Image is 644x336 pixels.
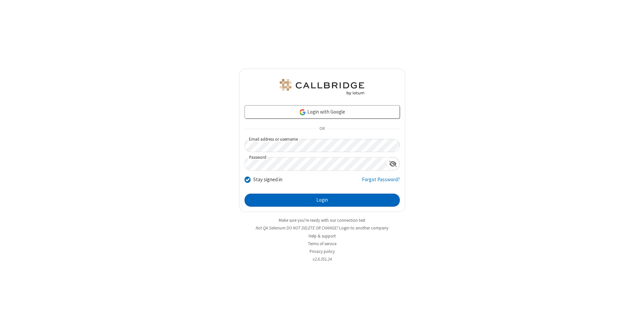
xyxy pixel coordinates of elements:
input: Email address or username [245,139,400,152]
button: Login to another company [339,225,388,231]
img: QA Selenium DO NOT DELETE OR CHANGE [278,79,366,95]
a: Forgot Password? [362,176,400,189]
label: Stay signed in [253,176,282,184]
a: Privacy policy [310,249,335,254]
input: Password [245,157,386,171]
span: OR [317,124,327,134]
a: Make sure you're ready with our connection test [279,217,365,223]
button: Login [245,194,400,207]
a: Terms of service [308,241,336,247]
a: Login with Google [245,105,400,119]
a: Help & support [309,233,336,239]
li: v2.6.351.24 [239,256,405,262]
div: Show password [386,157,399,170]
li: Not QA Selenium DO NOT DELETE OR CHANGE? [239,225,405,231]
img: google-icon.png [299,109,306,116]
